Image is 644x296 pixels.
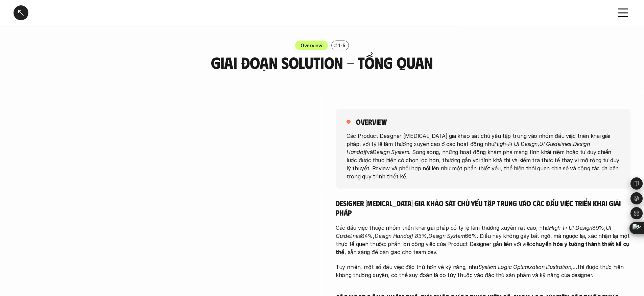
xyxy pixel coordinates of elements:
[539,140,571,147] em: UI Guidelines
[375,232,427,239] em: Design Handoff 83%
[546,264,577,270] em: Illustration,…
[334,43,337,48] h6: #
[347,131,620,180] p: Các Product Designer [MEDICAL_DATA] gia khảo sát chủ yếu tập trung vào nhóm đầu việc triển khai g...
[178,54,466,72] h3: Giai đoạn Solution - Tổng quan
[494,140,538,147] em: High-Fi UI Design
[301,42,323,49] p: Overview
[336,224,630,256] p: Các đầu việc thuộc nhóm triển khai giải pháp có tỷ lệ làm thường xuyên rất cao, như 89%, 84%, , 6...
[338,42,345,49] p: 1-5
[347,140,592,155] em: Design Handoff
[336,198,630,217] h5: Designer [MEDICAL_DATA] gia khảo sát chủ yếu tập trung vào các đầu việc triển khai giải pháp
[336,263,630,279] p: Tuy nhiên, một số đầu việc đặc thù hơn về kỹ năng, như , thì được thực hiện không thường xuyên, c...
[373,148,409,155] em: Design System
[549,224,592,231] em: High-Fi UI Design
[478,264,545,270] em: System Logic Optimization
[428,232,465,239] em: Design System
[356,117,387,126] h5: overview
